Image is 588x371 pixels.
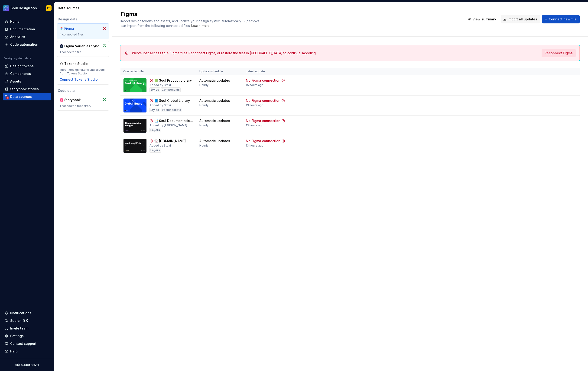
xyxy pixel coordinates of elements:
[60,50,106,54] div: 1 connected file
[10,79,21,84] div: Assets
[120,10,460,18] h2: Figma
[10,19,19,24] div: Home
[466,15,499,23] button: View summary
[199,118,230,123] div: Automatic updates
[549,17,577,22] span: Connect new file
[545,51,573,55] span: Reconnect Figma
[246,83,263,87] div: 15 hours ago
[3,348,51,355] button: Help
[508,17,537,22] span: Import all updates
[3,78,51,85] a: Assets
[246,118,280,123] div: No Figma connection
[3,70,51,77] a: Components
[246,144,263,147] div: 13 hours ago
[10,87,39,91] div: Storybook stories
[3,309,51,317] button: Notifications
[199,139,230,143] div: Automatic updates
[57,88,109,93] div: Code data
[10,27,35,32] div: Documentation
[161,108,182,112] div: Vector assets
[501,15,540,23] button: Import all updates
[246,139,280,143] div: No Figma connection
[149,87,160,92] div: Styles
[132,51,316,55] div: Reconnect Figma, or restore the files in [GEOGRAPHIC_DATA] to continue importing.
[199,103,208,107] div: Hourly
[60,104,106,108] div: 1 connected repository
[199,78,230,83] div: Automatic updates
[64,44,99,48] div: Figma Variables Sync
[60,68,106,75] div: Import design tokens and assets from Tokens Studio
[10,349,18,354] div: Help
[1,3,53,13] button: Soul Design SystemPN
[10,42,38,47] div: Code automation
[149,108,160,112] div: Styles
[3,62,51,70] a: Design tokens
[64,61,88,66] div: Tokens Studio
[149,148,161,153] div: Layers
[64,26,87,31] div: Figma
[10,326,28,331] div: Invite team
[3,26,51,33] a: Documentation
[542,49,576,57] button: Reconnect Figma
[191,24,210,28] span: .
[149,144,171,147] div: Added by Stoki
[132,51,188,55] span: We've lost access to 4 Figma files.
[120,19,260,28] span: Import design tokens and assets, and update your design system automatically. Supernova can impor...
[161,87,181,92] div: Components
[149,103,171,107] div: Added by Stoki
[154,139,186,143] div: 👻 [DOMAIN_NAME]
[11,6,40,10] div: Soul Design System
[472,17,496,22] span: View summary
[57,59,109,85] a: Tokens StudioImport design tokens and assets from Tokens StudioConnect Tokens Studio
[57,23,109,39] a: Figma4 connected files
[3,93,51,100] a: Data sources
[10,341,36,346] div: Contact support
[149,128,161,132] div: Layers
[199,144,208,147] div: Hourly
[10,318,28,323] div: Search ⌘K
[154,78,192,83] div: 📗 Soul Product Library
[57,95,109,111] a: Storybook1 connected repository
[120,68,197,75] th: Connected file
[10,64,34,68] div: Design tokens
[60,33,106,36] div: 4 connected files
[199,98,230,103] div: Automatic updates
[199,124,208,127] div: Hourly
[246,98,280,103] div: No Figma connection
[4,57,31,60] div: Design system data
[149,83,171,87] div: Added by Stoki
[154,98,190,103] div: 📘 Soul Global Library
[3,5,9,11] img: 1ea0bd9b-656a-4045-8d3b-f5d01442cdbd.png
[3,340,51,347] button: Contact support
[246,103,263,107] div: 13 hours ago
[60,77,98,82] button: Connect Tokens Studio
[58,6,110,10] div: Data sources
[199,83,208,87] div: Hourly
[15,363,39,367] svg: Supernova Logo
[57,17,109,22] div: Design data
[10,311,31,315] div: Notifications
[542,15,580,23] button: Connect new file
[47,6,51,10] div: PN
[64,98,87,102] div: Storybook
[3,18,51,25] a: Home
[10,35,25,39] div: Analytics
[149,124,187,127] div: Added by [PERSON_NAME]
[191,23,210,28] a: Learn more
[10,94,32,99] div: Data sources
[3,41,51,48] a: Code automation
[3,85,51,93] a: Storybook stories
[57,41,109,57] a: Figma Variables Sync1 connected file
[197,68,243,75] th: Update schedule
[10,334,24,338] div: Settings
[3,325,51,332] a: Invite team
[3,317,51,324] button: Search ⌘K
[243,68,291,75] th: Latest update
[3,33,51,41] a: Analytics
[246,78,280,83] div: No Figma connection
[154,118,194,123] div: 📑 Soul Documentation images
[10,71,31,76] div: Components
